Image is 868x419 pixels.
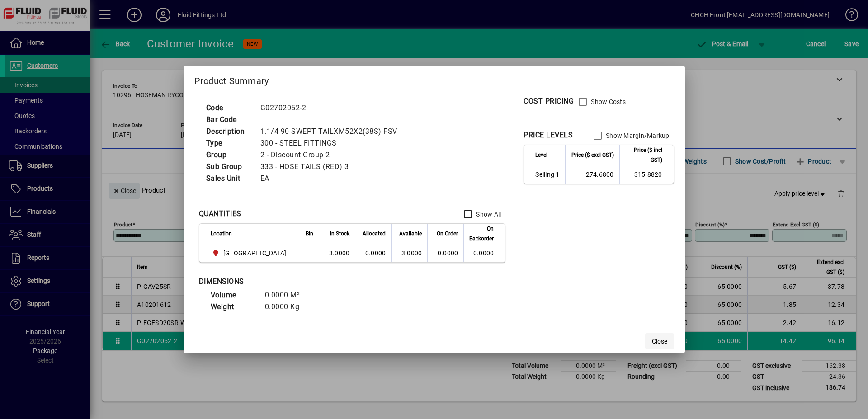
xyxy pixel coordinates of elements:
td: 315.8820 [619,165,674,184]
span: In Stock [330,229,349,239]
td: 2 - Discount Group 2 [256,149,408,161]
span: Level [535,150,547,160]
h2: Product Summary [184,66,685,92]
span: Allocated [363,229,386,239]
span: CHRISTCHURCH [211,248,290,259]
span: Price ($ incl GST) [625,145,662,165]
button: Close [645,333,674,349]
label: Show All [474,210,501,219]
span: 0.0000 [438,250,458,257]
span: On Order [437,229,458,239]
td: Type [202,137,256,149]
td: Sub Group [202,161,256,173]
td: 3.0000 [319,244,355,262]
td: 0.0000 M³ [260,289,315,301]
span: Price ($ excl GST) [571,150,614,160]
div: DIMENSIONS [199,276,425,287]
td: 0.0000 [463,244,505,262]
td: 3.0000 [391,244,427,262]
span: [GEOGRAPHIC_DATA] [223,249,286,258]
td: 333 - HOSE TAILS (RED) 3 [256,161,408,173]
td: G02702052-2 [256,102,408,114]
td: 0.0000 [355,244,391,262]
div: COST PRICING [524,96,574,107]
td: Sales Unit [202,173,256,184]
td: 1.1/4 90 SWEPT TAILXM52X2(38S) FSV [256,126,408,137]
td: Weight [206,301,260,313]
td: Code [202,102,256,114]
span: Available [399,229,422,239]
div: QUANTITIES [199,208,241,219]
div: PRICE LEVELS [524,130,573,141]
span: On Backorder [469,224,494,244]
td: 274.6800 [565,165,619,184]
td: 0.0000 Kg [260,301,315,313]
label: Show Margin/Markup [604,131,670,140]
td: EA [256,173,408,184]
span: Selling 1 [535,170,559,179]
td: Volume [206,289,260,301]
td: 300 - STEEL FITTINGS [256,137,408,149]
span: Close [652,337,667,346]
span: Bin [306,229,313,239]
td: Group [202,149,256,161]
label: Show Costs [589,97,626,106]
td: Bar Code [202,114,256,126]
span: Location [211,229,232,239]
td: Description [202,126,256,137]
